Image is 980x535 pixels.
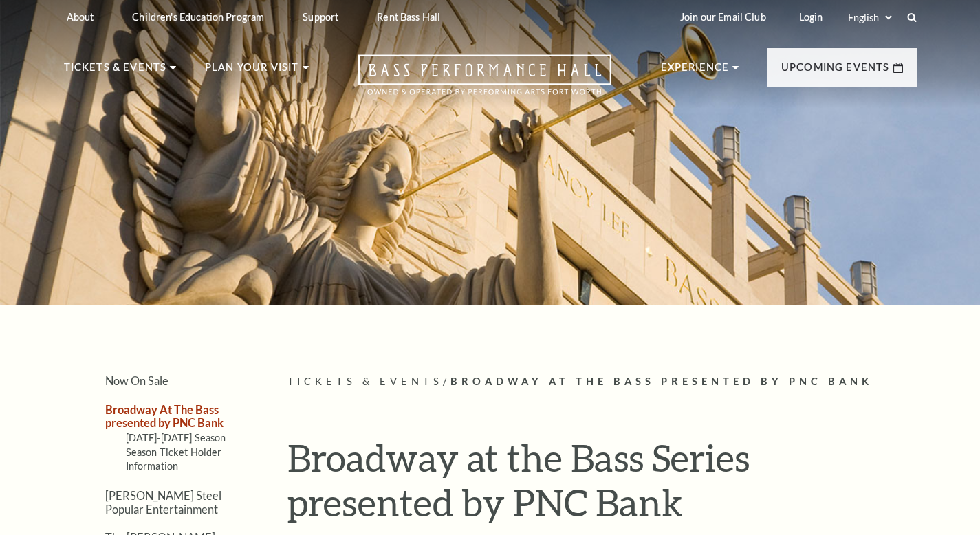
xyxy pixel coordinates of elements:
[126,432,226,444] a: [DATE]-[DATE] Season
[450,375,873,387] span: Broadway At The Bass presented by PNC Bank
[661,59,730,84] p: Experience
[781,59,890,84] p: Upcoming Events
[105,374,168,387] a: Now On Sale
[67,11,94,23] p: About
[105,403,224,429] a: Broadway At The Bass presented by PNC Bank
[126,446,222,472] a: Season Ticket Holder Information
[377,11,440,23] p: Rent Bass Hall
[287,375,444,387] span: Tickets & Events
[64,59,167,84] p: Tickets & Events
[845,11,894,24] select: Select:
[303,11,338,23] p: Support
[205,59,299,84] p: Plan Your Visit
[105,489,221,515] a: [PERSON_NAME] Steel Popular Entertainment
[287,373,917,391] p: /
[132,11,264,23] p: Children's Education Program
